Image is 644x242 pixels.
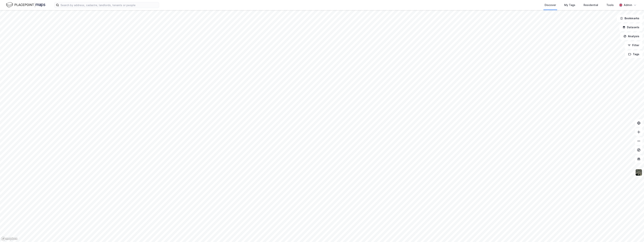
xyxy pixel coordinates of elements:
[584,3,598,7] div: Residential
[624,3,632,7] div: Admin
[59,2,159,8] input: Search by address, cadastre, landlords, tenants or people
[606,3,614,7] div: Tools
[625,224,644,242] iframe: Chat Widget
[564,3,575,7] div: My Tags
[545,3,556,7] div: Discover
[6,2,45,8] img: logo.f888ab2527a4732fd821a326f86c7f29.svg
[625,224,644,242] div: Widżet czatu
